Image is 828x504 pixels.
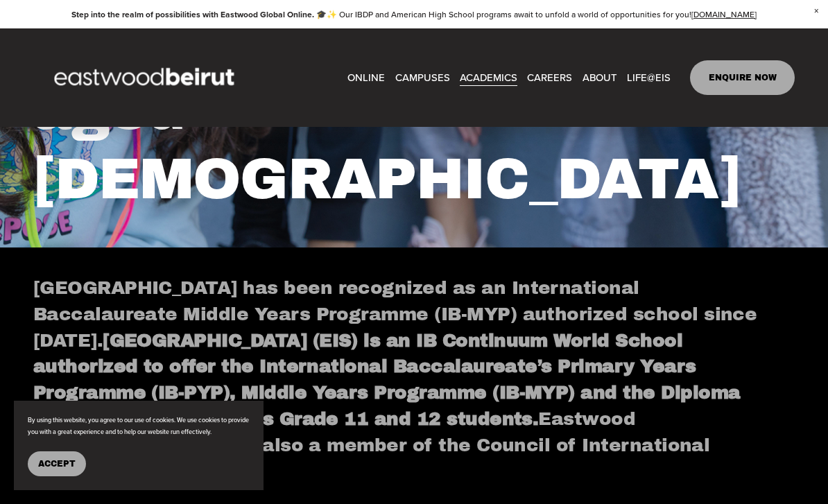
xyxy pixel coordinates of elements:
[527,67,572,88] a: CAREERS
[627,69,671,87] span: LIFE@EIS
[28,451,86,476] button: Accept
[691,8,757,20] a: [DOMAIN_NAME]
[28,415,250,437] p: By using this website, you agree to our use of cookies. We use cookies to provide you with a grea...
[395,67,450,88] a: folder dropdown
[583,69,617,87] span: ABOUT
[14,401,264,490] section: Cookie banner
[460,67,517,88] a: folder dropdown
[33,275,763,485] h3: [GEOGRAPHIC_DATA] has been recognized as an International Baccalaureate Middle Years Programme (I...
[460,69,517,87] span: ACADEMICS
[395,69,450,87] span: CAMPUSES
[33,331,746,430] strong: [GEOGRAPHIC_DATA] (EIS) is an IB Continuum World School authorized to offer the International Bac...
[38,459,76,469] span: Accept
[690,60,795,95] a: ENQUIRE NOW
[627,67,671,88] a: folder dropdown
[583,67,617,88] a: folder dropdown
[33,42,259,113] img: EastwoodIS Global Site
[347,67,385,88] a: ONLINE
